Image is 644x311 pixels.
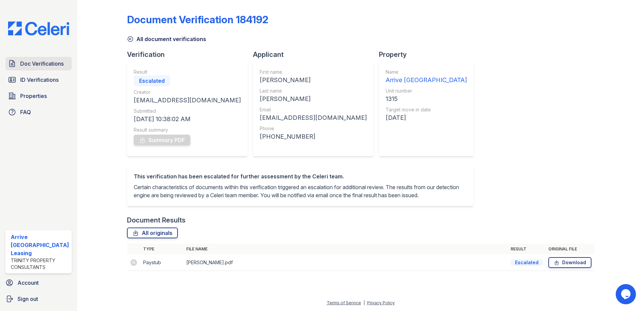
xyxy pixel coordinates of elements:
th: Type [140,244,184,254]
div: Phone [260,125,367,132]
div: Target move in date [386,106,467,113]
div: Last name [260,88,367,94]
a: Doc Verifications [5,57,72,70]
div: This verification has been escalated for further assessment by the Celeri team. [134,172,467,180]
img: CE_Logo_Blue-a8612792a0a2168367f1c8372b55b34899dd931a85d93a1a3d3e32e68fde9ad4.png [3,22,74,35]
p: Certain characteristics of documents within this verification triggered an escalation for additio... [134,183,467,199]
div: [PERSON_NAME] [260,75,367,85]
div: [DATE] 10:38:02 AM [134,114,241,124]
a: Terms of Service [327,300,361,305]
div: Verification [127,50,253,59]
div: Property [379,50,479,59]
div: Arrive [GEOGRAPHIC_DATA] Leasing [11,233,69,257]
div: [EMAIL_ADDRESS][DOMAIN_NAME] [134,96,241,105]
div: | [363,300,365,305]
div: Arrive [GEOGRAPHIC_DATA] [386,75,467,85]
div: Result [134,69,241,75]
a: Name Arrive [GEOGRAPHIC_DATA] [386,69,467,85]
div: [PERSON_NAME] [260,94,367,104]
th: Result [508,244,546,254]
div: 1315 [386,94,467,104]
div: Name [386,69,467,75]
th: File name [184,244,508,254]
a: FAQ [5,105,72,119]
a: Download [548,257,591,268]
div: [EMAIL_ADDRESS][DOMAIN_NAME] [260,113,367,123]
div: Applicant [253,50,379,59]
div: Creator [134,89,241,96]
span: Sign out [18,295,38,303]
div: First name [260,69,367,75]
div: Result summary [134,127,241,133]
a: All document verifications [127,35,206,43]
span: FAQ [20,108,31,116]
th: Original file [546,244,594,254]
span: Doc Verifications [20,60,64,68]
div: Submitted [134,108,241,114]
div: [PHONE_NUMBER] [260,132,367,141]
div: Document Verification 184192 [127,13,268,26]
div: [DATE] [386,113,467,123]
span: ID Verifications [20,76,59,84]
div: Email [260,106,367,113]
a: ID Verifications [5,73,72,87]
td: Paystub [140,254,184,271]
div: Document Results [127,215,186,225]
a: Sign out [3,292,74,306]
span: Properties [20,92,47,100]
td: [PERSON_NAME].pdf [184,254,508,271]
a: All originals [127,228,178,238]
a: Privacy Policy [367,300,395,305]
div: Unit number [386,88,467,94]
iframe: chat widget [616,284,637,304]
div: Escalated [511,259,543,266]
div: Escalated [134,75,170,86]
span: Account [18,279,39,287]
div: Trinity Property Consultants [11,257,69,271]
a: Properties [5,89,72,103]
a: Account [3,276,74,289]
